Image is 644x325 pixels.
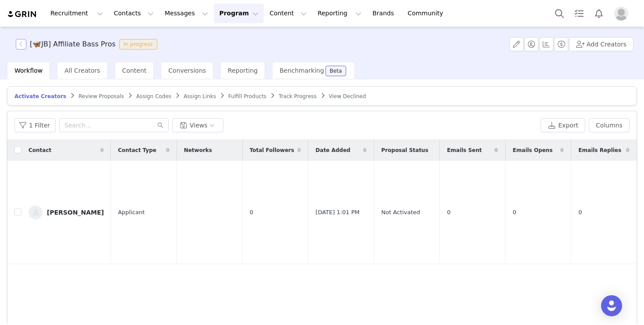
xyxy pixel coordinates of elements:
[280,67,324,74] span: Benchmarking
[569,37,633,51] button: Add Creators
[16,39,161,49] span: [object Object]
[541,118,585,132] button: Export
[381,208,420,217] span: Not Activated
[28,146,51,154] span: Contact
[447,208,450,217] span: 0
[513,146,552,154] span: Emails Opens
[64,67,100,74] span: All Creators
[172,118,223,132] button: Views
[614,7,628,21] img: placeholder-profile.jpg
[609,7,637,21] button: Profile
[214,4,264,23] button: Program
[14,118,56,132] button: 1 Filter
[7,10,38,18] img: grin logo
[315,208,359,217] span: [DATE] 1:01 PM
[570,4,589,23] a: Tasks
[330,68,342,74] div: Beta
[136,93,171,99] span: Assign Codes
[447,146,481,154] span: Emails Sent
[381,146,428,154] span: Proposal Status
[367,4,402,23] a: Brands
[109,4,159,23] button: Contacts
[14,67,42,74] span: Workflow
[589,118,630,132] button: Columns
[601,295,622,316] div: Open Intercom Messenger
[513,208,516,217] span: 0
[30,39,116,49] h3: [🦋JB] Affiliate Bass Pros
[47,209,104,216] div: [PERSON_NAME]
[159,4,213,23] button: Messages
[578,146,621,154] span: Emails Replies
[329,93,366,99] span: View Declined
[184,93,216,99] span: Assign Links
[550,4,569,23] button: Search
[59,118,169,132] input: Search...
[157,122,163,128] i: icon: search
[279,93,316,99] span: Track Progress
[14,93,66,99] span: Activate Creators
[28,205,104,219] a: [PERSON_NAME]
[403,4,453,23] a: Community
[184,146,212,154] span: Networks
[122,67,147,74] span: Content
[264,4,312,23] button: Content
[228,93,266,99] span: Fulfill Products
[312,4,367,23] button: Reporting
[118,146,156,154] span: Contact Type
[168,67,206,74] span: Conversions
[118,208,145,217] span: Applicant
[589,4,609,23] button: Notifications
[250,146,294,154] span: Total Followers
[119,39,157,49] span: In progress
[250,208,253,217] span: 0
[78,93,124,99] span: Review Proposals
[228,67,258,74] span: Reporting
[45,4,108,23] button: Recruitment
[315,146,350,154] span: Date Added
[28,205,42,219] img: a140a0c6-32ea-4571-982b-92c283a3a494--s.jpg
